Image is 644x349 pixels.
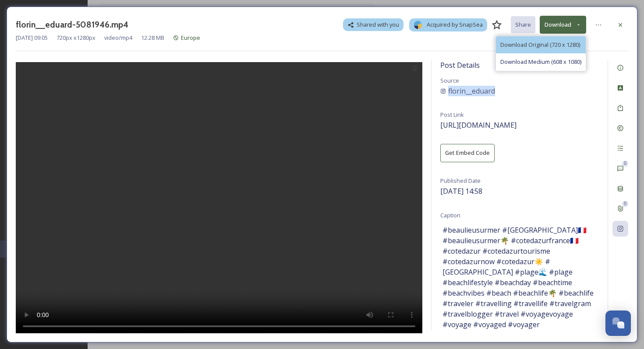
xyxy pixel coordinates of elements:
a: [URL][DOMAIN_NAME] [440,122,517,129]
span: Europe [181,34,200,42]
button: Get Embed Code [440,144,495,162]
span: Shared with you [357,21,399,29]
span: video/mp4 [104,34,132,42]
img: snapsea-logo.png [414,21,422,29]
a: florin__eduard [440,86,599,96]
span: 12.28 MB [141,34,164,42]
span: Source [440,77,459,84]
span: 720 px x 1280 px [57,34,96,42]
span: florin__eduard [448,86,495,96]
div: 0 [622,161,628,167]
span: Post Link [440,111,464,119]
span: [URL][DOMAIN_NAME] [440,120,517,130]
span: Download Original (720 x 1280) [500,41,580,49]
span: [DATE] 14:58 [440,186,482,196]
span: Caption [440,211,460,219]
span: Post Details [440,60,480,70]
span: Download Medium (608 x 1080) [500,58,581,66]
button: Share [511,16,535,33]
button: Download [540,16,586,34]
span: [DATE] 09:05 [16,34,48,42]
div: 0 [622,201,628,207]
span: Published Date [440,177,481,185]
button: Open Chat [605,311,631,336]
span: Acquired by SnapSea [427,21,483,29]
h3: florin__eduard-5081946.mp4 [16,18,128,31]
